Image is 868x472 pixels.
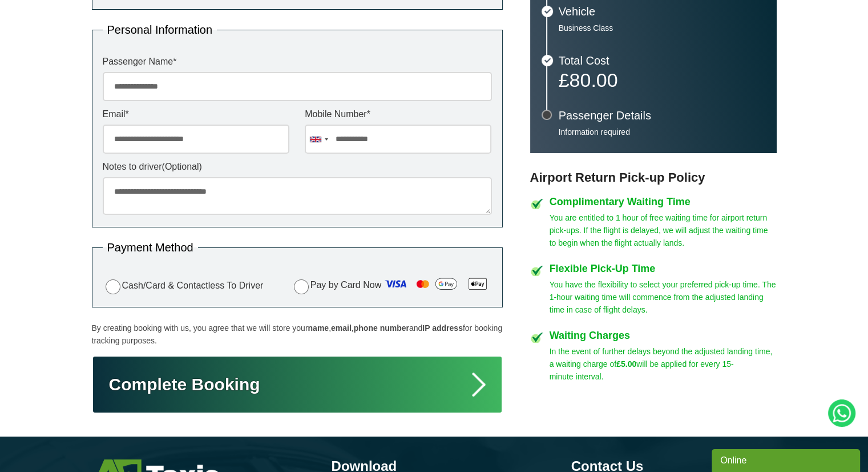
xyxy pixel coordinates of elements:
h3: Total Cost [559,55,765,66]
p: You are entitled to 1 hour of free waiting time for airport return pick-ups. If the flight is del... [550,211,777,249]
span: (Optional) [162,162,202,171]
p: £ [559,72,765,88]
legend: Payment Method [103,242,198,253]
p: Information required [559,127,765,137]
h3: Airport Return Pick-up Policy [530,170,777,185]
label: Notes to driver [103,162,492,171]
p: You have the flexibility to select your preferred pick-up time. The 1-hour waiting time will comm... [550,278,777,316]
label: Mobile Number [305,110,491,119]
legend: Personal Information [103,24,217,35]
label: Email [103,110,289,119]
strong: IP address [422,323,463,333]
h4: Complimentary Waiting Time [550,197,777,207]
span: 80.00 [569,69,617,91]
p: In the event of further delays beyond the adjusted landing time, a waiting charge of will be appl... [550,345,777,383]
label: Pay by Card Now [291,275,492,297]
input: Pay by Card Now [294,279,309,294]
div: United Kingdom: +44 [305,125,332,153]
strong: email [331,323,352,333]
iframe: chat widget [712,447,862,472]
p: Business Class [559,23,765,33]
h4: Waiting Charges [550,330,777,341]
input: Cash/Card & Contactless To Driver [106,279,120,294]
h3: Vehicle [559,6,765,17]
strong: phone number [354,323,409,333]
strong: £5.00 [616,359,636,369]
label: Cash/Card & Contactless To Driver [103,278,264,294]
label: Passenger Name [103,57,492,66]
button: Complete Booking [92,355,503,414]
strong: name [308,323,329,333]
h4: Flexible Pick-Up Time [550,263,777,274]
h3: Passenger Details [559,110,765,121]
p: By creating booking with us, you agree that we will store your , , and for booking tracking purpo... [92,322,503,347]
